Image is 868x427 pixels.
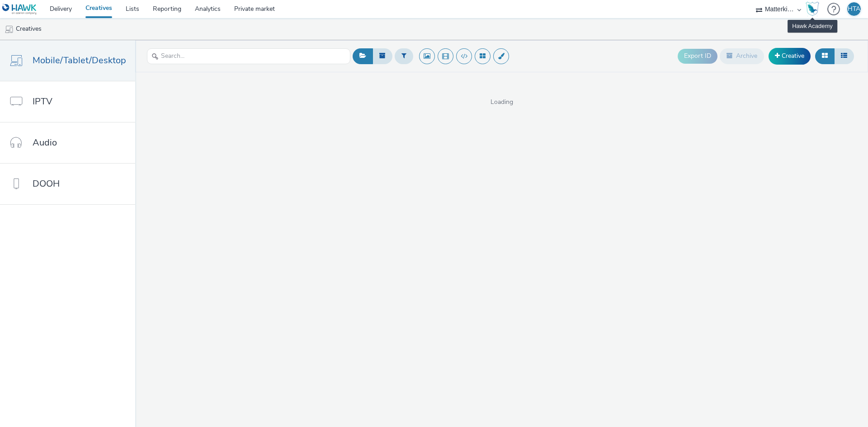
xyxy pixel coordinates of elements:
[815,48,835,64] button: Grid
[5,25,14,34] img: mobile
[806,2,823,16] a: Hawk Academy
[33,136,57,149] span: Audio
[2,4,37,15] img: undefined Logo
[33,54,126,67] span: Mobile/Tablet/Desktop
[678,49,717,63] button: Export ID
[769,48,811,64] a: Creative
[720,48,764,64] button: Archive
[33,177,60,190] span: DOOH
[147,48,350,64] input: Search...
[33,95,52,108] span: IPTV
[806,2,819,16] img: Hawk Academy
[135,98,868,107] span: Loading
[834,48,854,64] button: Table
[848,2,860,16] div: HTA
